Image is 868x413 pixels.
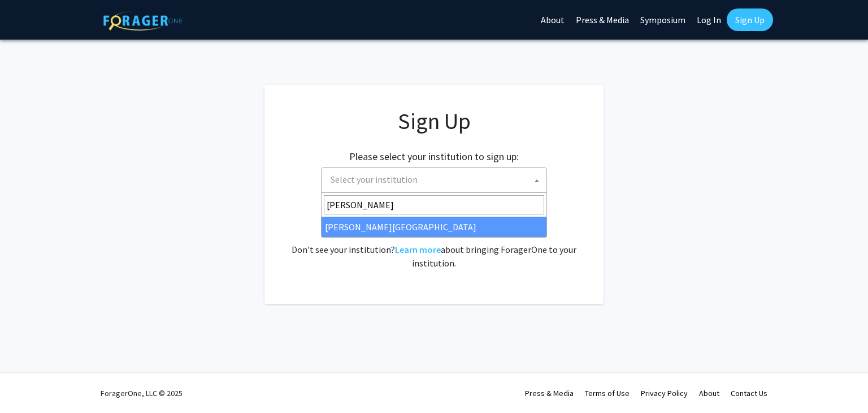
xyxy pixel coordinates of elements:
[101,373,183,413] div: ForagerOne, LLC © 2025
[641,388,688,398] a: Privacy Policy
[699,388,719,398] a: About
[525,388,574,398] a: Press & Media
[395,244,441,255] a: Learn more about bringing ForagerOne to your institution
[349,150,519,163] h2: Please select your institution to sign up:
[727,8,773,31] a: Sign Up
[287,107,581,135] h1: Sign Up
[731,388,767,398] a: Contact Us
[322,217,546,237] li: [PERSON_NAME][GEOGRAPHIC_DATA]
[324,195,544,214] input: Search
[326,168,546,191] span: Select your institution
[585,388,630,398] a: Terms of Use
[331,174,418,185] span: Select your institution
[8,362,48,405] iframe: Chat
[287,216,581,270] div: Already have an account? . Don't see your institution? about bringing ForagerOne to your institut...
[321,167,547,193] span: Select your institution
[103,11,183,31] img: ForagerOne Logo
